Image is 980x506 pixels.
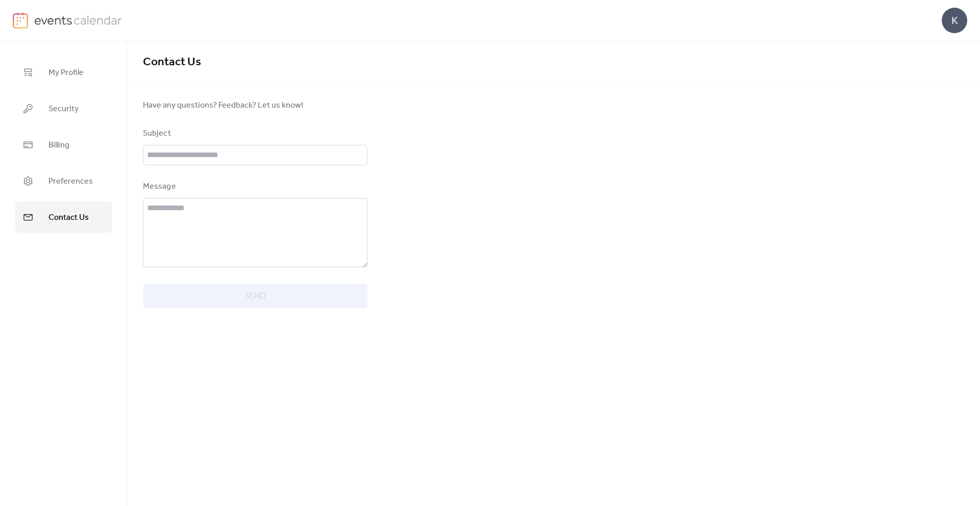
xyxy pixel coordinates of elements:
[15,165,112,196] a: Preferences
[48,65,84,81] span: My Profile
[143,181,365,193] div: Message
[143,51,201,73] span: Contact Us
[15,93,112,124] a: Security
[15,201,112,233] a: Contact Us
[15,57,112,88] a: My Profile
[34,12,122,28] img: logo-type
[48,101,79,117] span: Security
[48,173,93,189] span: Preferences
[15,129,112,160] a: Billing
[143,128,365,140] div: Subject
[942,8,967,33] div: K
[48,137,69,153] span: Billing
[48,210,89,225] span: Contact Us
[143,99,367,112] span: Have any questions? Feedback? Let us know!
[13,12,28,29] img: logo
